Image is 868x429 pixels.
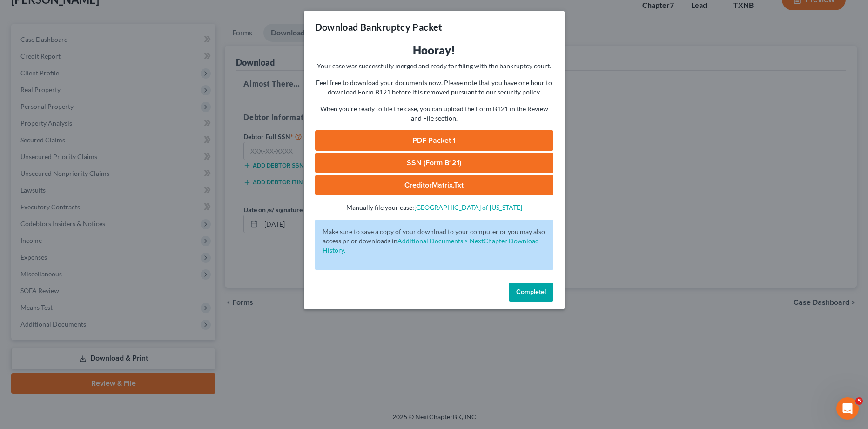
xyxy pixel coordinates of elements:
[516,288,546,296] span: Complete!
[323,237,539,254] a: Additional Documents > NextChapter Download History.
[315,104,553,123] p: When you're ready to file the case, you can upload the Form B121 in the Review and File section.
[315,130,553,151] a: PDF Packet 1
[855,397,863,405] span: 5
[315,61,553,71] p: Your case was successfully merged and ready for filing with the bankruptcy court.
[836,397,859,420] iframe: Intercom live chat
[315,20,443,34] h3: Download Bankruptcy Packet
[414,203,522,211] a: [GEOGRAPHIC_DATA] of [US_STATE]
[315,78,553,97] p: Feel free to download your documents now. Please note that you have one hour to download Form B12...
[315,203,553,212] p: Manually file your case:
[315,175,553,195] a: CreditorMatrix.txt
[315,153,553,173] a: SSN (Form B121)
[323,227,546,255] p: Make sure to save a copy of your download to your computer or you may also access prior downloads in
[509,283,553,302] button: Complete!
[315,43,553,58] h3: Hooray!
